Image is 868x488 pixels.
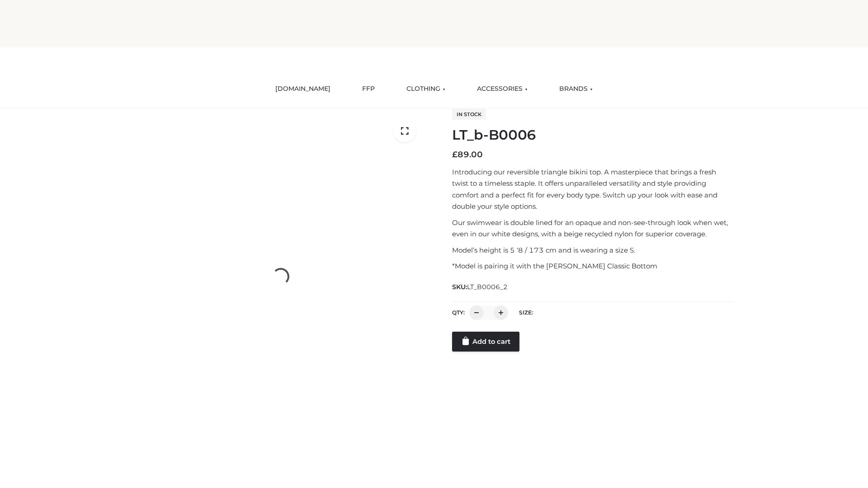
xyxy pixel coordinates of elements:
a: Add to cart [452,332,519,352]
label: Size: [519,309,533,316]
a: FFP [355,79,382,99]
a: ACCESSORIES [470,79,534,99]
p: Introducing our reversible triangle bikini top. A masterpiece that brings a fresh twist to a time... [452,166,734,212]
p: Model’s height is 5 ‘8 / 173 cm and is wearing a size S. [452,244,734,256]
span: In stock [452,109,486,120]
h1: LT_b-B0006 [452,127,734,143]
p: *Model is pairing it with the [PERSON_NAME] Classic Bottom [452,260,734,272]
span: LT_B0006_2 [467,283,508,291]
a: CLOTHING [400,79,452,99]
p: Our swimwear is double lined for an opaque and non-see-through look when wet, even in our white d... [452,217,734,240]
a: [DOMAIN_NAME] [269,79,337,99]
label: QTY: [452,309,465,316]
span: SKU: [452,282,509,292]
bdi: 89.00 [452,150,483,160]
a: BRANDS [552,79,599,99]
span: £ [452,150,458,160]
